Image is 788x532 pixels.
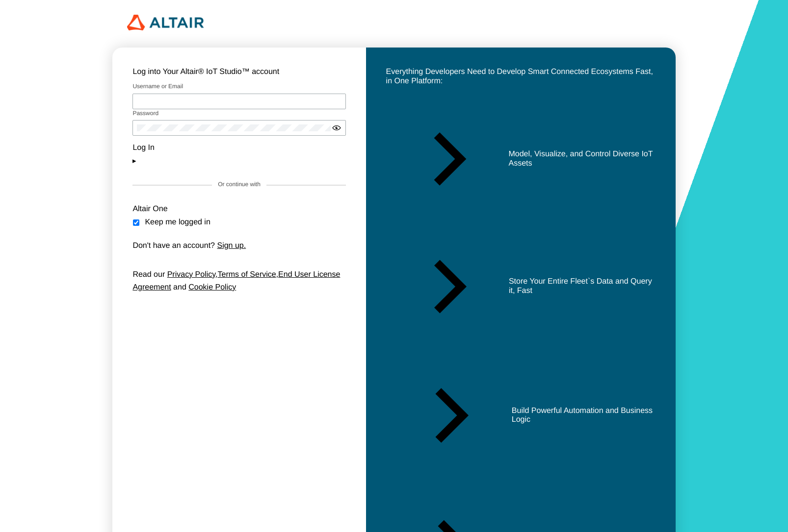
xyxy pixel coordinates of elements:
a: End User License Agreement [132,270,340,291]
input: Keep me logged in [132,219,140,226]
a: Need help? [139,156,177,165]
unity-typography: Keep me logged in [145,218,210,227]
img: 320px-Altair_logo.png [127,15,203,30]
p: , , [132,268,345,294]
label: Or continue with [218,181,261,188]
span: and [173,283,186,291]
a: Privacy Policy [167,270,215,279]
a: Terms of Service [218,270,276,279]
label: Password [132,110,158,117]
unity-typography: Build Powerful Automation and Business Logic [512,407,656,425]
span: Read our [132,270,165,279]
button: Need help? [132,156,345,165]
unity-typography: Log into Your Altair® IoT Studio™ account [132,68,345,76]
a: Sign up. [217,242,246,250]
label: Username or Email [132,83,183,90]
span: Don't have an account? [132,242,215,250]
unity-typography: Store Your Entire Fleet`s Data and Query it, Fast [509,277,656,295]
unity-typography: Model, Visualize, and Control Diverse IoT Assets [508,150,655,168]
unity-typography: Everything Developers Need to Develop Smart Connected Ecosystems Fast, in One Platform: [386,68,656,86]
a: Cookie Policy [188,283,236,291]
